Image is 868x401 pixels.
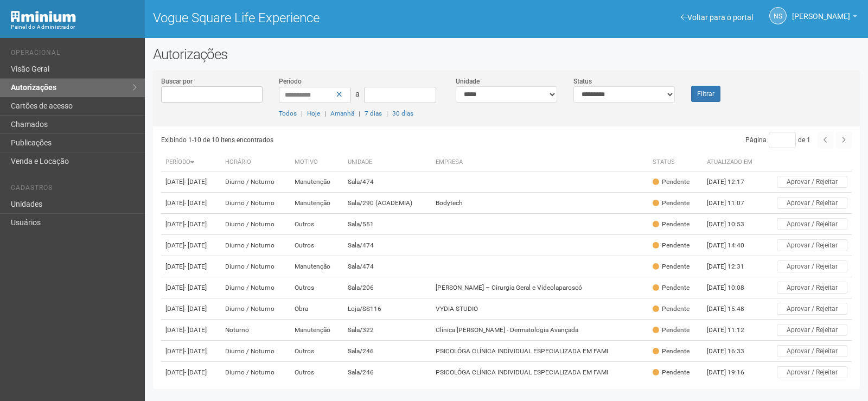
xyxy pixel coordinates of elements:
span: | [386,110,388,117]
td: [DATE] [161,341,221,362]
button: Aprovar / Rejeitar [777,303,847,315]
td: Diurno / Noturno [221,171,290,193]
a: Voltar para o portal [681,13,753,22]
td: [DATE] [161,277,221,298]
span: - [DATE] [184,178,207,186]
td: Diurno / Noturno [221,235,290,256]
td: [DATE] [161,298,221,320]
button: Aprovar / Rejeitar [777,324,847,336]
td: Diurno / Noturno [221,193,290,214]
td: Manutenção [290,193,343,214]
td: Outros [290,362,343,383]
td: [DATE] [161,362,221,383]
td: Diurno / Noturno [221,277,290,298]
span: - [DATE] [184,199,207,207]
th: Motivo [290,154,343,171]
span: - [DATE] [184,241,207,249]
a: Hoje [307,110,320,117]
td: PSICOLÓGA CLÍNICA INDIVIDUAL ESPECIALIZADA EM FAMI [431,362,648,383]
td: Diurno / Noturno [221,298,290,320]
td: [DATE] [161,256,221,277]
span: Nicolle Silva [792,2,850,21]
a: Amanhã [330,110,354,117]
button: Aprovar / Rejeitar [777,260,847,272]
div: Pendente [653,304,690,314]
td: Diurno / Noturno [221,362,290,383]
span: | [359,110,360,117]
td: Outros [290,277,343,298]
td: [DATE] [161,193,221,214]
td: VYDIA STUDIO [431,298,648,320]
div: Pendente [653,199,690,208]
th: Período [161,154,221,171]
td: Sala/246 [343,362,431,383]
label: Período [279,77,302,86]
td: Outros [290,214,343,235]
a: Todos [279,110,297,117]
td: PSICOLÓGA CLÍNICA INDIVIDUAL ESPECIALIZADA EM FAMI [431,341,648,362]
a: 7 dias [365,110,382,117]
td: [DATE] 11:12 [703,320,762,341]
td: Manutenção [290,320,343,341]
div: Pendente [653,347,690,356]
a: NS [769,7,787,24]
div: Pendente [653,220,690,229]
span: | [324,110,326,117]
div: Pendente [653,262,690,271]
li: Operacional [11,49,137,60]
button: Aprovar / Rejeitar [777,197,847,209]
a: [PERSON_NAME] [792,14,857,22]
img: Minium [11,11,76,22]
td: Noturno [221,320,290,341]
td: Sala/246 [343,341,431,362]
th: Empresa [431,154,648,171]
td: [DATE] 11:07 [703,193,762,214]
a: 30 dias [392,110,413,117]
td: [DATE] 10:08 [703,277,762,298]
button: Aprovar / Rejeitar [777,282,847,294]
button: Aprovar / Rejeitar [777,176,847,188]
div: Pendente [653,326,690,335]
li: Cadastros [11,184,137,195]
td: Outros [290,341,343,362]
td: [DATE] 12:17 [703,171,762,193]
div: Pendente [653,241,690,250]
td: Obra [290,298,343,320]
td: Manutenção [290,256,343,277]
td: Sala/322 [343,320,431,341]
div: Pendente [653,177,690,187]
div: Painel do Administrador [11,22,137,32]
td: Diurno / Noturno [221,256,290,277]
span: - [DATE] [184,220,207,228]
button: Aprovar / Rejeitar [777,239,847,251]
td: [DATE] 15:48 [703,298,762,320]
td: [DATE] 10:53 [703,214,762,235]
td: [DATE] [161,171,221,193]
td: [DATE] [161,235,221,256]
th: Horário [221,154,290,171]
span: - [DATE] [184,263,207,270]
h1: Vogue Square Life Experience [153,11,499,25]
td: [DATE] [161,320,221,341]
td: Clínica [PERSON_NAME] - Dermatologia Avançada [431,320,648,341]
th: Atualizado em [703,154,762,171]
span: - [DATE] [184,368,207,376]
td: [DATE] 19:16 [703,362,762,383]
button: Filtrar [691,86,720,102]
label: Status [573,77,592,86]
span: - [DATE] [184,284,207,291]
td: [DATE] 14:40 [703,235,762,256]
td: [PERSON_NAME] – Cirurgia Geral e Videolaparoscó [431,277,648,298]
td: Sala/290 (ACADEMIA) [343,193,431,214]
div: Pendente [653,368,690,377]
div: Pendente [653,283,690,292]
label: Buscar por [161,77,193,86]
span: Página de 1 [745,136,810,144]
td: Sala/474 [343,235,431,256]
h2: Autorizações [153,46,860,62]
td: Bodytech [431,193,648,214]
td: Sala/474 [343,256,431,277]
button: Aprovar / Rejeitar [777,218,847,230]
td: [DATE] [161,214,221,235]
span: - [DATE] [184,305,207,313]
